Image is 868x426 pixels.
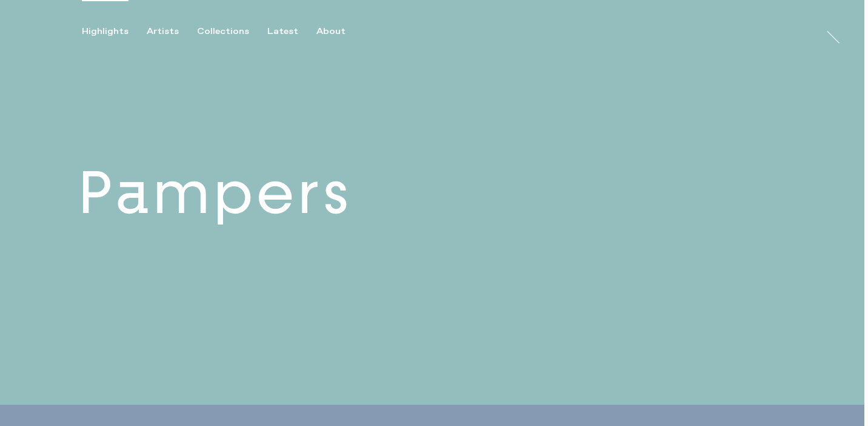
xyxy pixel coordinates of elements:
[82,26,147,37] button: Highlights
[82,26,129,37] div: Highlights
[197,26,249,37] div: Collections
[197,26,267,37] button: Collections
[147,26,179,37] div: Artists
[267,26,298,37] div: Latest
[267,26,316,37] button: Latest
[316,26,364,37] button: About
[147,26,197,37] button: Artists
[316,26,346,37] div: About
